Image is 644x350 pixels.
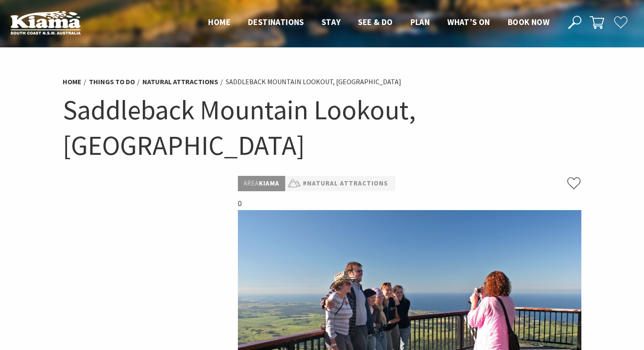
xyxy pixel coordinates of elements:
span: Stay [322,17,341,27]
span: Book now [508,17,549,27]
a: Things To Do [89,77,135,86]
img: Kiama Logo [11,11,81,35]
span: See & Do [358,17,393,27]
nav: Main Menu [199,15,558,30]
span: What’s On [447,17,490,27]
li: Saddleback Mountain Lookout, [GEOGRAPHIC_DATA] [226,76,401,88]
a: Stay [322,17,341,28]
a: Destinations [248,17,304,28]
span: Plan [410,17,430,27]
a: See & Do [358,17,393,28]
a: Home [63,77,81,86]
a: Home [208,17,230,28]
a: Plan [410,17,430,28]
span: Destinations [248,17,304,27]
a: #Natural Attractions [303,178,388,189]
h1: Saddleback Mountain Lookout, [GEOGRAPHIC_DATA] [63,92,581,163]
a: Book now [508,17,549,28]
span: Home [208,17,230,27]
span: Area [244,179,259,187]
a: Natural Attractions [142,77,218,86]
a: What’s On [447,17,490,28]
p: Kiama [238,176,285,191]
